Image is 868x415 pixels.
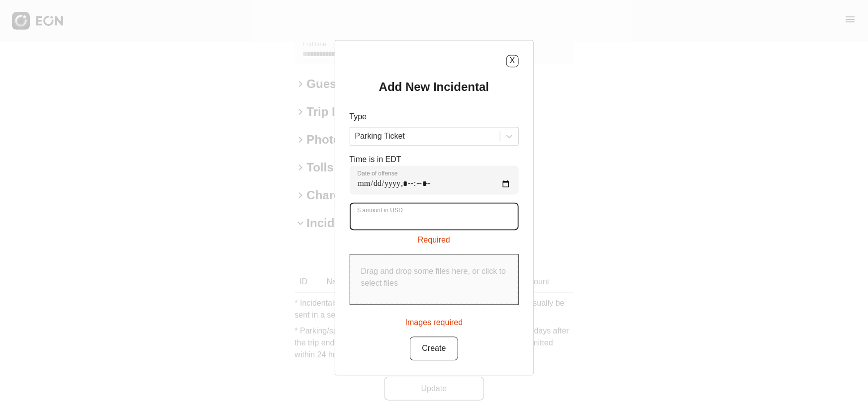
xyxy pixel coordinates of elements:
[358,206,403,214] label: $ amount in USD
[350,111,519,123] p: Type
[350,230,519,246] div: Required
[405,313,463,329] div: Images required
[379,79,489,95] h2: Add New Incidental
[506,55,519,67] button: X
[361,265,507,289] p: Drag and drop some files here, or click to select files
[358,169,398,177] label: Date of offense
[410,336,458,360] button: Create
[350,154,519,194] div: Time is in EDT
